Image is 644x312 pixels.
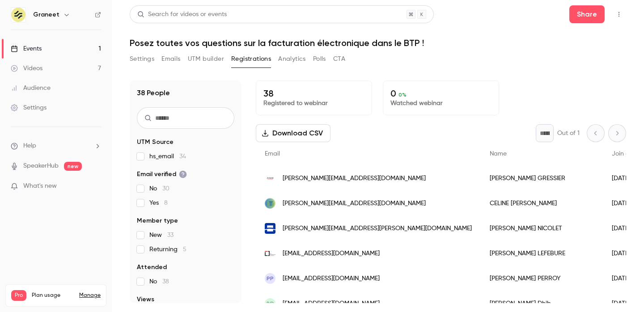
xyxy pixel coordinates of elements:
a: SpeakerHub [23,161,59,171]
span: new [64,162,82,171]
button: Analytics [278,52,306,66]
img: Graneet [11,8,25,22]
button: Download CSV [256,124,330,142]
span: Yes [149,198,168,207]
div: Settings [11,103,47,112]
div: [PERSON_NAME] PERROY [481,266,603,291]
button: Settings [130,52,154,66]
button: CTA [333,52,345,66]
img: zaniersa.fr [265,173,275,184]
span: 0 % [398,92,407,98]
h1: Posez toutes vos questions sur la facturation électronique dans le BTP ! [130,38,626,48]
span: Email verified [137,170,187,179]
span: 8 [164,200,168,206]
a: Manage [79,292,101,299]
span: [EMAIL_ADDRESS][DOMAIN_NAME] [283,274,380,283]
span: New [149,231,174,240]
span: BD [267,299,274,308]
span: Pro [11,290,26,301]
button: Polls [313,52,326,66]
p: Registered to webinar [263,99,364,108]
button: Emails [161,52,180,66]
span: [EMAIL_ADDRESS][DOMAIN_NAME] [283,299,380,308]
p: Out of 1 [557,129,580,138]
span: [PERSON_NAME][EMAIL_ADDRESS][DOMAIN_NAME] [283,174,426,183]
img: phida.ch [265,223,275,234]
span: Member type [137,216,178,225]
div: [PERSON_NAME] LEFEBURE [481,241,603,266]
div: Events [11,44,42,53]
span: [PERSON_NAME][EMAIL_ADDRESS][DOMAIN_NAME] [283,199,426,208]
button: UTM builder [188,52,224,66]
span: UTM Source [137,138,174,147]
span: 38 [162,278,169,285]
button: Registrations [231,52,271,66]
p: 0 [390,88,491,99]
span: 34 [179,153,186,160]
span: No [149,184,169,193]
div: CELINE [PERSON_NAME] [481,191,603,216]
span: Email [265,151,280,157]
div: Audience [11,84,51,93]
p: Watched webinar [390,99,491,108]
span: 5 [183,246,186,253]
span: Plan usage [32,292,74,299]
img: lescompagnonsdesinvestisseurs.fr [265,248,275,259]
span: 33 [167,232,174,238]
h1: 38 People [137,88,170,98]
iframe: Noticeable Trigger [90,182,101,190]
span: Returning [149,245,186,254]
div: [PERSON_NAME] NICOLET [481,216,603,241]
div: [PERSON_NAME] GRESSIER [481,166,603,191]
span: [PERSON_NAME][EMAIL_ADDRESS][PERSON_NAME][DOMAIN_NAME] [283,224,472,233]
span: [EMAIL_ADDRESS][DOMAIN_NAME] [283,249,380,258]
span: PP [267,274,274,282]
span: Attended [137,263,167,272]
span: What's new [23,181,57,191]
p: 38 [263,88,364,99]
li: help-dropdown-opener [11,141,101,151]
div: Search for videos or events [137,10,227,19]
button: Share [569,5,605,23]
span: Help [23,141,36,151]
span: Join date [612,151,640,157]
span: No [149,277,169,286]
div: Videos [11,64,42,73]
h6: Graneet [33,10,59,19]
span: 30 [162,186,169,192]
span: Name [490,151,507,157]
img: ingethermique.fr [265,198,275,209]
span: hs_email [149,152,186,161]
span: Views [137,295,154,304]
